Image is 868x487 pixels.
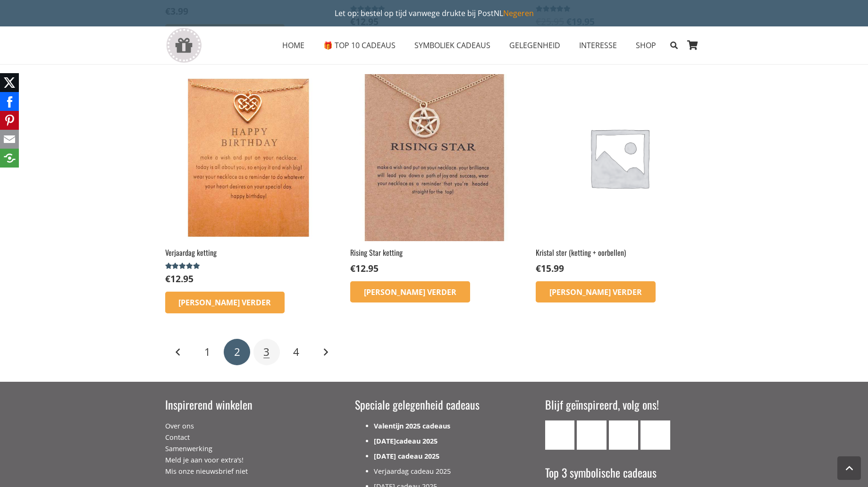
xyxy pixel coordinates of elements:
bdi: 12.95 [350,262,379,275]
a: Samenwerking [165,444,212,453]
a: Winkelwagen [683,26,703,64]
span: 3 [263,344,270,359]
a: gift-box-icon-grey-inspirerendwinkelen [165,28,202,63]
nav: Berichten paginering [165,337,703,367]
a: INTERESSEINTERESSE Menu [570,34,626,57]
a: Pagina 3 [253,339,280,365]
span: Gewaardeerd uit 5 [165,262,202,270]
a: Vorige [165,339,192,365]
a: Pinterest [640,420,670,450]
a: [DATE] [374,437,396,445]
h3: Top 3 symbolische cadeaus [545,465,703,481]
a: Rising Star ketting €12.95 [350,74,517,275]
bdi: 15.99 [536,262,564,275]
span: Pagina 2 [224,339,250,365]
span: 1 [204,344,211,359]
a: cadeau 2025 [396,437,438,445]
h2: Rising Star ketting [350,247,517,258]
span: € [350,262,355,275]
a: Instagram [609,420,639,450]
span: 4 [293,344,299,359]
a: Meld je aan voor extra’s! [165,455,244,464]
span: 2 [234,344,240,359]
span: € [165,272,170,285]
a: Pagina 1 [194,339,221,365]
a: Negeren [503,8,534,18]
a: Valentijn 2025 cadeaus [374,421,450,430]
h3: Blijf geïnspireerd, volg ons! [545,397,703,413]
a: SYMBOLIEK CADEAUSSYMBOLIEK CADEAUS Menu [405,34,500,57]
a: Volgende [312,339,338,365]
a: Verjaardag cadeau 2025 [374,467,451,476]
a: E-mail [545,420,575,450]
img: Plaatshouder [536,74,703,241]
span: HOME [282,40,304,50]
a: Zoeken [666,34,682,57]
a: Lees meer over “Rising Star ketting” [350,281,470,303]
span: 🎁 TOP 10 CADEAUS [323,40,396,50]
a: Contact [165,433,190,442]
h2: Verjaardag ketting [165,247,332,258]
a: Lees meer over “Kristal ster (ketting + oorbellen)” [536,281,656,303]
a: SHOPSHOP Menu [626,34,666,57]
a: 🎁 TOP 10 CADEAUS🎁 TOP 10 CADEAUS Menu [314,34,405,57]
a: [DATE] cadeau 2025 [374,452,439,461]
a: Facebook [577,420,607,450]
span: SHOP [636,40,656,50]
span: € [536,262,541,275]
a: Over ons [165,421,194,430]
a: Mis onze nieuwsbrief niet [165,467,248,476]
a: HOMEHOME Menu [273,34,314,57]
h2: Kristal ster (ketting + oorbellen) [536,247,703,258]
a: Lees meer over “Verjaardag ketting” [165,292,285,313]
a: Pagina 4 [283,339,309,365]
span: INTERESSE [579,40,617,50]
a: Terug naar top [837,456,861,480]
span: SYMBOLIEK CADEAUS [414,40,490,50]
h3: Inspirerend winkelen [165,397,323,413]
img: Verjaardag ketting [165,74,332,241]
span: GELEGENHEID [509,40,560,50]
h3: Speciale gelegenheid cadeaus [355,397,513,413]
img: Een nieuwe start - symbolisch cadeautje! Kijk op www.inspirerendwinkelen.nl [350,74,517,241]
a: Kristal ster (ketting + oorbellen) €15.99 [536,74,703,275]
a: GELEGENHEIDGELEGENHEID Menu [500,34,570,57]
bdi: 12.95 [165,272,194,285]
div: Gewaardeerd 5.00 uit 5 [165,262,202,270]
a: Verjaardag kettingGewaardeerd 5.00 uit 5 €12.95 [165,74,332,285]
